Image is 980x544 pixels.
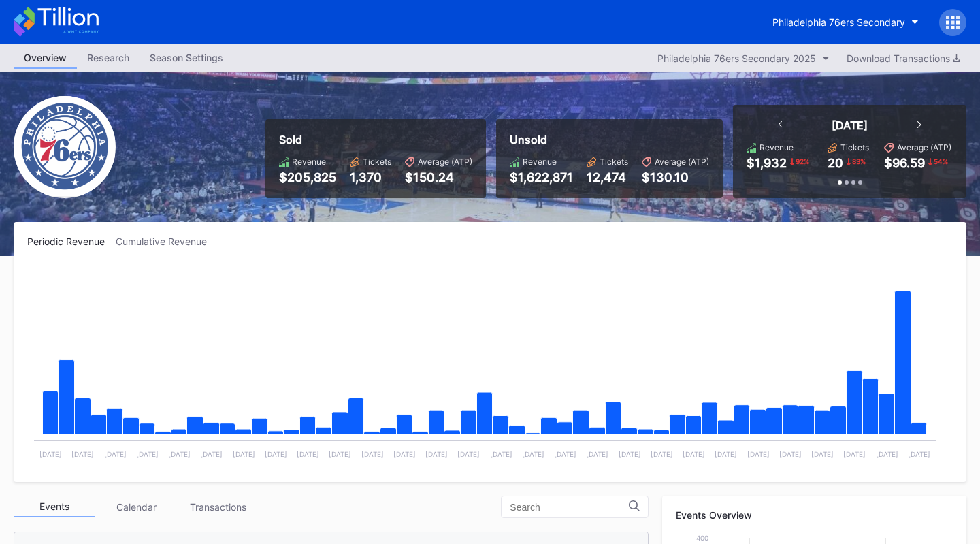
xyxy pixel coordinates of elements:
div: 83 % [851,156,867,167]
div: Periodic Revenue [27,236,116,247]
text: [DATE] [297,450,319,458]
div: $96.59 [884,156,925,170]
div: Revenue [523,157,557,167]
div: Cumulative Revenue [116,236,218,247]
text: [DATE] [876,450,898,458]
div: Sold [279,133,472,146]
div: Transactions [177,496,259,517]
div: Events Overview [676,509,953,521]
text: [DATE] [361,450,384,458]
div: Average (ATP) [655,157,709,167]
button: Philadelphia 76ers Secondary 2025 [651,49,836,67]
text: [DATE] [490,450,512,458]
div: Revenue [292,157,326,167]
text: [DATE] [586,450,608,458]
div: 12,474 [587,170,628,185]
div: Tickets [363,157,391,167]
text: [DATE] [425,450,448,458]
div: 92 % [794,156,811,167]
div: $1,932 [747,156,787,170]
text: [DATE] [39,450,62,458]
text: [DATE] [908,450,930,458]
text: [DATE] [843,450,866,458]
text: [DATE] [619,450,641,458]
div: [DATE] [832,118,868,132]
text: [DATE] [104,450,127,458]
div: Unsold [510,133,709,146]
text: [DATE] [200,450,223,458]
div: 54 % [932,156,949,167]
div: 20 [828,156,843,170]
text: [DATE] [554,450,576,458]
div: 1,370 [350,170,391,185]
div: $130.10 [642,170,709,185]
text: 400 [696,534,708,542]
div: Revenue [759,142,794,153]
img: Philadelphia_76ers.png [14,96,116,198]
text: [DATE] [233,450,255,458]
input: Search [510,502,629,513]
button: Download Transactions [840,49,966,67]
text: [DATE] [779,450,802,458]
div: Philadelphia 76ers Secondary 2025 [657,52,816,64]
div: Season Settings [140,48,233,67]
div: Average (ATP) [418,157,472,167]
text: [DATE] [683,450,705,458]
a: Season Settings [140,48,233,69]
a: Overview [14,48,77,69]
a: Research [77,48,140,69]
text: [DATE] [651,450,673,458]
div: Philadelphia 76ers Secondary [772,16,905,28]
text: [DATE] [457,450,480,458]
text: [DATE] [265,450,287,458]
text: [DATE] [715,450,737,458]
text: [DATE] [747,450,770,458]
div: $1,622,871 [510,170,573,185]
div: Tickets [840,142,869,153]
div: Download Transactions [847,52,960,64]
div: $150.24 [405,170,472,185]
div: Research [77,48,140,67]
button: Philadelphia 76ers Secondary [762,10,929,35]
text: [DATE] [136,450,159,458]
text: [DATE] [329,450,351,458]
text: [DATE] [522,450,544,458]
text: [DATE] [811,450,834,458]
div: Events [14,496,95,517]
div: Calendar [95,496,177,517]
text: [DATE] [168,450,191,458]
div: $205,825 [279,170,336,185]
text: [DATE] [71,450,94,458]
text: [DATE] [393,450,416,458]
div: Average (ATP) [897,142,951,153]
svg: Chart title [27,264,943,468]
div: Tickets [600,157,628,167]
